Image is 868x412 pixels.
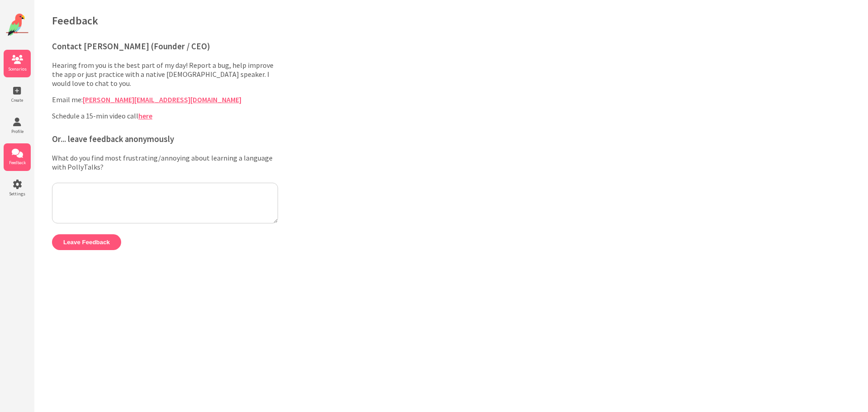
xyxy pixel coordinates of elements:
[4,66,31,72] span: Scenarios
[6,14,28,36] img: Website Logo
[52,134,278,144] h3: Or... leave feedback anonymously
[52,14,850,28] h1: Feedback
[4,160,31,166] span: Feedback
[52,61,278,88] p: Hearing from you is the best part of my day! Report a bug, help improve the app or just practice ...
[4,97,31,103] span: Create
[83,95,241,104] a: [PERSON_NAME][EMAIL_ADDRESS][DOMAIN_NAME]
[52,95,278,104] p: Email me:
[52,41,278,52] h3: Contact [PERSON_NAME] (Founder / CEO)
[138,111,152,120] a: here
[4,128,31,134] span: Profile
[4,191,31,197] span: Settings
[52,234,121,250] button: Leave Feedback
[52,111,278,120] p: Schedule a 15-min video call
[52,153,278,171] label: What do you find most frustrating/annoying about learning a language with PollyTalks?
